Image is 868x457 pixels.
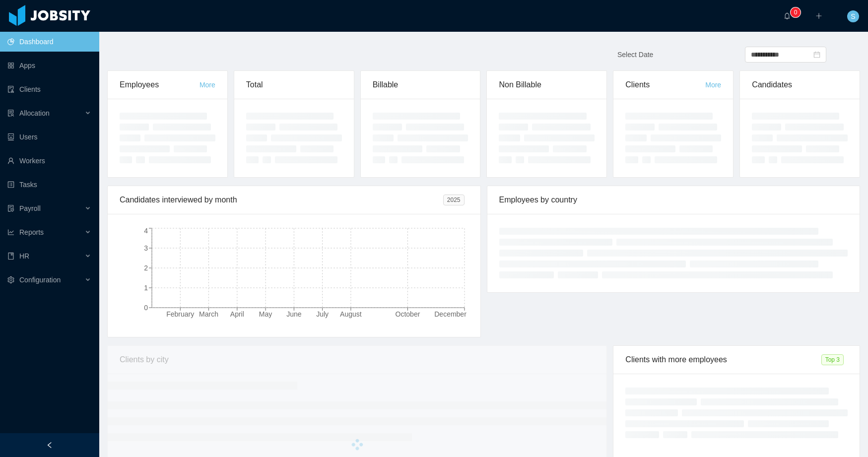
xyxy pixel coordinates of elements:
[791,7,801,17] sup: 0
[499,71,595,99] div: Non Billable
[259,310,272,318] tspan: May
[144,304,148,312] tspan: 0
[120,71,200,99] div: Employees
[396,310,420,318] tspan: October
[199,310,218,318] tspan: March
[7,276,14,283] i: icon: setting
[7,205,14,212] i: icon: file-protect
[752,71,848,99] div: Candidates
[200,81,215,89] a: More
[7,32,91,52] a: icon: pie-chartDashboard
[19,204,41,212] span: Payroll
[434,310,467,318] tspan: December
[166,310,194,318] tspan: February
[7,127,91,147] a: icon: robotUsers
[784,12,791,19] i: icon: bell
[19,252,29,260] span: HR
[851,10,855,22] span: S
[7,79,91,99] a: icon: auditClients
[144,284,148,292] tspan: 1
[19,228,44,236] span: Reports
[617,51,653,59] span: Select Date
[7,175,91,195] a: icon: profileTasks
[144,244,148,252] tspan: 3
[7,56,91,75] a: icon: appstoreApps
[120,186,443,214] div: Candidates interviewed by month
[144,264,148,272] tspan: 2
[286,310,302,318] tspan: June
[7,110,14,117] i: icon: solution
[815,12,822,19] i: icon: plus
[625,71,705,99] div: Clients
[7,253,14,260] i: icon: book
[813,51,820,58] i: icon: calendar
[340,310,362,318] tspan: August
[821,354,844,365] span: Top 3
[19,276,61,284] span: Configuration
[373,71,468,99] div: Billable
[144,227,148,235] tspan: 4
[7,151,91,171] a: icon: userWorkers
[625,346,821,374] div: Clients with more employees
[7,229,14,236] i: icon: line-chart
[316,310,329,318] tspan: July
[19,109,50,117] span: Allocation
[230,310,244,318] tspan: April
[443,195,465,205] span: 2025
[705,81,721,89] a: More
[499,186,848,214] div: Employees by country
[246,71,342,99] div: Total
